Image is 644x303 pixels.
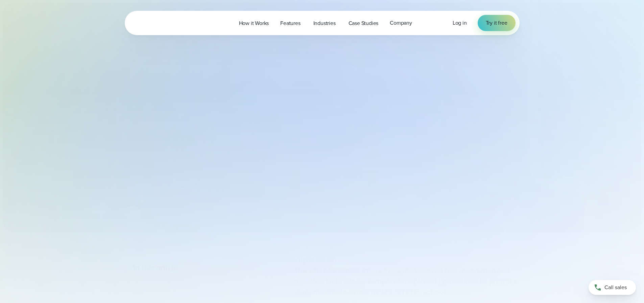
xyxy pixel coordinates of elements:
span: Call sales [604,283,627,292]
a: Call sales [589,280,636,295]
span: How it Works [239,19,269,27]
span: Try it free [486,19,507,27]
a: How it Works [233,16,275,30]
a: Case Studies [343,16,384,30]
span: Company [390,19,412,27]
span: Case Studies [349,19,379,27]
span: Features [280,19,300,27]
a: Try it free [478,15,516,31]
span: Industries [313,19,336,27]
a: Log in [453,19,467,27]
